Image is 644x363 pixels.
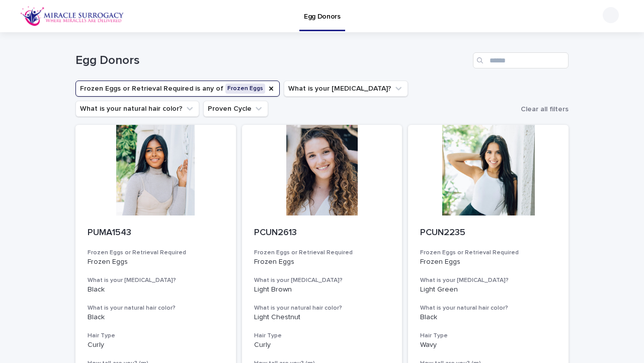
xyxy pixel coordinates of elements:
[420,304,556,312] h3: What is your natural hair color?
[254,304,390,312] h3: What is your natural hair color?
[284,81,408,97] button: What is your eye color?
[420,258,556,266] p: Frozen Eggs
[88,313,224,322] p: Black
[517,102,569,117] button: Clear all filters
[254,285,390,294] p: Light Brown
[75,53,469,68] h1: Egg Donors
[88,228,224,239] p: PUMA1543
[420,332,556,340] h3: Hair Type
[420,341,556,349] p: Wavy
[254,249,390,257] h3: Frozen Eggs or Retrieval Required
[88,304,224,312] h3: What is your natural hair color?
[88,276,224,284] h3: What is your [MEDICAL_DATA]?
[473,52,569,68] input: Search
[88,258,224,266] p: Frozen Eggs
[420,285,556,294] p: Light Green
[88,332,224,340] h3: Hair Type
[75,101,199,117] button: What is your natural hair color?
[88,249,224,257] h3: Frozen Eggs or Retrieval Required
[521,106,569,113] span: Clear all filters
[254,341,390,349] p: Curly
[420,276,556,284] h3: What is your [MEDICAL_DATA]?
[254,276,390,284] h3: What is your [MEDICAL_DATA]?
[420,228,556,239] p: PCUN2235
[254,228,390,239] p: PCUN2613
[420,249,556,257] h3: Frozen Eggs or Retrieval Required
[254,332,390,340] h3: Hair Type
[88,285,224,294] p: Black
[254,258,390,266] p: Frozen Eggs
[75,81,280,97] button: Frozen Eggs or Retrieval Required
[420,313,556,322] p: Black
[203,101,268,117] button: Proven Cycle
[254,313,390,322] p: Light Chestnut
[88,341,224,349] p: Curly
[20,6,124,26] img: OiFFDOGZQuirLhrlO1ag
